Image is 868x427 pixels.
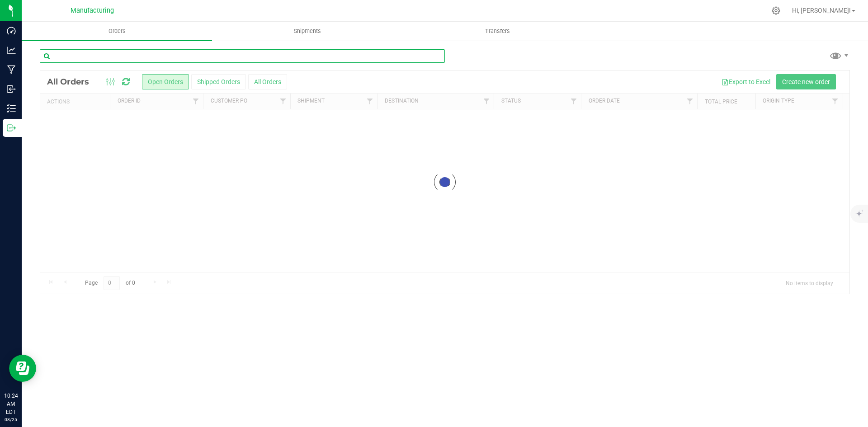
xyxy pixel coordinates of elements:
inline-svg: Dashboard [7,26,16,35]
a: Orders [22,22,212,41]
a: Shipments [212,22,402,41]
p: 08/25 [4,416,18,423]
div: Manage settings [770,6,782,15]
inline-svg: Outbound [7,123,16,132]
span: Manufacturing [71,7,114,14]
inline-svg: Inbound [7,84,16,94]
inline-svg: Analytics [7,46,16,55]
inline-svg: Manufacturing [7,65,16,74]
a: Transfers [402,22,593,41]
iframe: Resource center [9,355,36,382]
span: Orders [96,27,138,35]
input: Search Order ID, Destination, Customer PO... [40,49,445,63]
span: Hi, [PERSON_NAME]! [792,7,851,14]
span: Shipments [282,27,333,35]
inline-svg: Inventory [7,104,16,113]
span: Transfers [473,27,522,35]
p: 10:24 AM EDT [4,392,18,416]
